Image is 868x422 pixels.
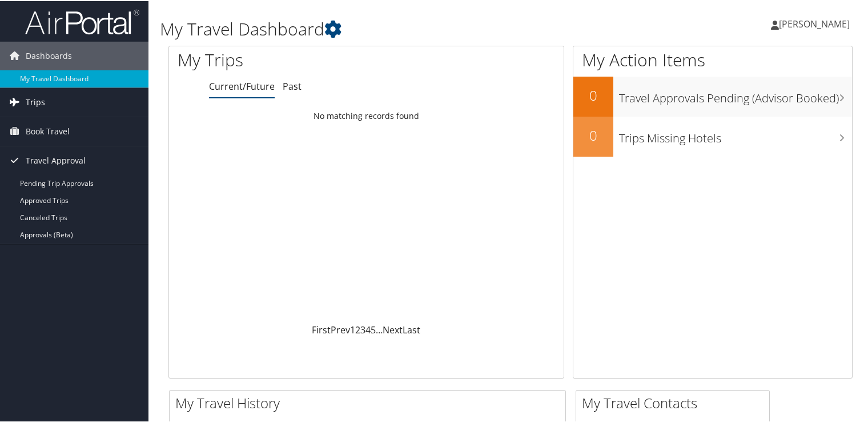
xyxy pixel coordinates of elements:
h2: My Travel History [175,392,565,412]
a: [PERSON_NAME] [771,6,861,40]
a: 4 [365,323,371,335]
a: 1 [350,323,355,335]
span: Trips [26,87,45,116]
h3: Trips Missing Hotels [619,124,852,145]
a: 0Travel Approvals Pending (Advisor Booked) [573,75,852,116]
a: 3 [360,323,365,335]
a: 5 [371,323,376,335]
span: Dashboards [26,41,72,69]
a: Last [403,323,420,335]
a: 0Trips Missing Hotels [573,116,852,156]
a: Past [283,79,302,91]
a: Prev [331,323,350,335]
a: First [312,323,331,335]
a: Current/Future [209,79,275,91]
h1: My Travel Dashboard [160,16,628,40]
span: Book Travel [26,116,70,145]
span: [PERSON_NAME] [779,17,850,29]
a: 2 [355,323,360,335]
h2: 0 [573,85,613,104]
span: … [376,323,383,335]
h1: My Action Items [573,47,852,71]
td: No matching records found [169,105,564,125]
h2: 0 [573,125,613,144]
img: airportal-logo.png [25,7,139,34]
h3: Travel Approvals Pending (Advisor Booked) [619,83,852,105]
a: Next [383,323,403,335]
h1: My Trips [178,47,391,71]
span: Travel Approval [26,145,86,174]
h2: My Travel Contacts [582,392,769,412]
